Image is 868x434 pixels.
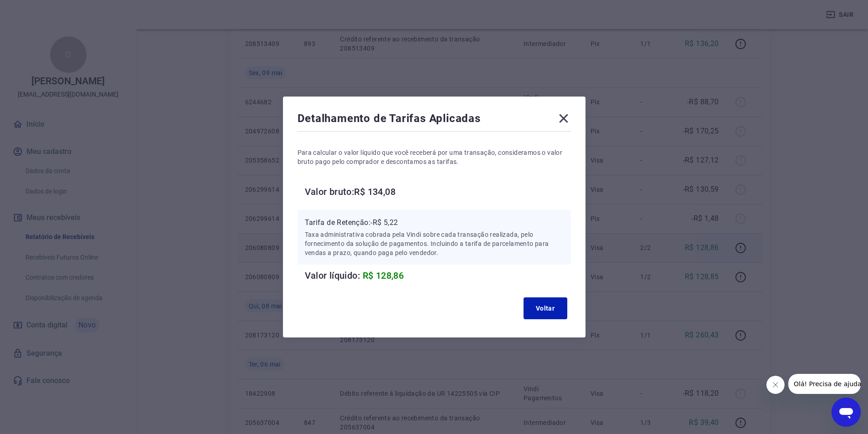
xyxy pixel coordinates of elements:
iframe: Botão para abrir a janela de mensagens [832,398,861,427]
h6: Valor bruto: R$ 134,08 [305,184,571,199]
iframe: Fechar mensagem [766,376,785,394]
h6: Valor líquido: [305,268,571,283]
span: Olá! Precisa de ajuda? [5,6,77,14]
p: Para calcular o valor líquido que você receberá por uma transação, consideramos o valor bruto pag... [298,148,571,166]
p: Tarifa de Retenção: -R$ 5,22 [305,217,564,228]
button: Voltar [524,297,567,319]
span: R$ 128,86 [363,270,404,281]
iframe: Mensagem da empresa [788,374,861,394]
p: Taxa administrativa cobrada pela Vindi sobre cada transação realizada, pelo fornecimento da soluç... [305,230,564,257]
div: Detalhamento de Tarifas Aplicadas [298,111,571,129]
